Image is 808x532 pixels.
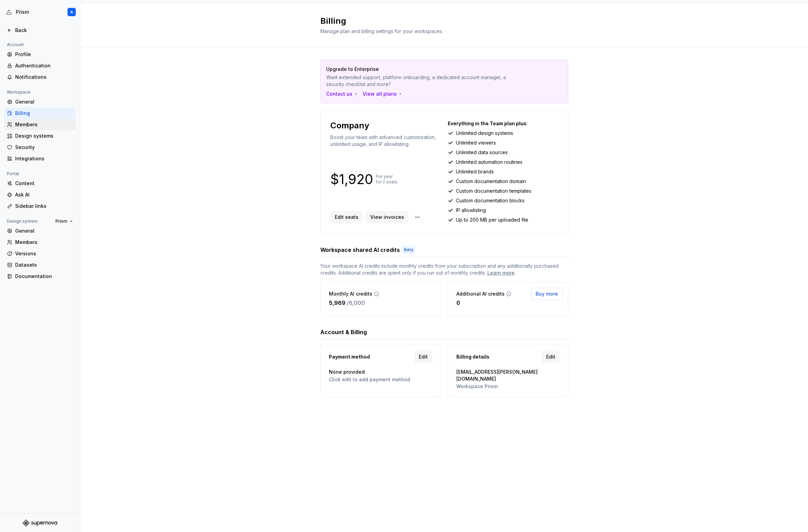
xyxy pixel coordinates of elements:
a: Integrations [4,153,76,164]
span: Manage plan and billing settings for your workspaces [320,28,442,34]
a: Members [4,119,76,130]
p: Upgrade to Enterprise [326,66,514,73]
a: Authentication [4,60,76,71]
span: Payment method [329,353,370,360]
span: [EMAIL_ADDRESS][PERSON_NAME][DOMAIN_NAME] [456,369,560,382]
a: View invoices [366,211,408,223]
span: Workspace Prism [456,383,560,390]
p: Unlimited design systems [456,130,513,137]
div: Notifications [15,74,73,81]
button: Edit seats [330,211,363,223]
button: PrismA [1,4,79,20]
div: General [15,98,73,105]
h3: Account & Billing [320,328,367,336]
div: Back [15,27,73,34]
div: Documentation [15,273,73,280]
p: Everything in the Team plan plus: [448,120,558,127]
button: View all plans [363,91,403,97]
div: Design system [4,217,40,225]
div: Members [15,121,73,128]
p: Unlimited viewers [456,139,496,146]
a: Notifications [4,72,76,83]
div: Content [15,180,73,187]
span: Edit [419,353,428,360]
a: Documentation [4,271,76,282]
p: Company [330,120,369,131]
p: Unlimited data sources [456,149,508,156]
div: Prism [16,9,29,15]
a: Profile [4,49,76,60]
a: Members [4,237,76,248]
p: 0 [456,299,460,307]
div: Integrations [15,155,73,162]
p: $1,920 [330,175,373,183]
h2: Billing [320,15,560,26]
span: Buy more [536,290,558,297]
div: Design systems [15,132,73,139]
div: General [15,227,73,234]
span: Prism [55,219,67,224]
p: Up to 200 MB per uploaded file [456,216,528,223]
div: Sidebar links [15,203,73,210]
p: Unlimited brands [456,168,494,175]
div: Ask AI [15,191,73,198]
svg: Supernova Logo [23,520,57,526]
a: Versions [4,248,76,259]
a: Back [4,25,76,36]
a: Content [4,178,76,189]
img: 933d721a-f27f-49e1-b294-5bdbb476d662.png [5,8,13,16]
div: Workspace [4,88,33,96]
p: / 6,000 [347,299,365,307]
p: Per year for 2 seats [376,174,397,185]
a: Design systems [4,130,76,141]
span: Your workspace AI credits include monthly credits from your subscription and any additionally pur... [320,263,568,276]
p: Boost your team with advanced customization, unlimited usage, and IP allowlisting. [330,134,441,148]
h3: Workspace shared AI credits [320,246,400,254]
span: View invoices [370,214,404,221]
div: Beta [403,246,415,253]
p: Additional AI credits [456,290,505,297]
span: None provided [329,369,432,375]
a: Security [4,142,76,153]
div: Portal [4,170,22,178]
a: Sidebar links [4,201,76,212]
button: Contact us [326,91,359,97]
a: Edit [414,351,432,363]
p: Custom documentation templates [456,188,531,194]
span: Billing details [456,353,489,360]
button: Buy more [531,288,562,300]
div: Members [15,239,73,246]
a: Ask AI [4,189,76,200]
div: Billing [15,110,73,117]
div: Versions [15,250,73,257]
div: Authentication [15,62,73,69]
div: Account [4,41,27,49]
a: Datasets [4,259,76,270]
p: Monthly AI credits [329,290,372,297]
div: Profile [15,51,73,58]
p: IP allowlisting [456,207,486,214]
span: Click edit to add payment method [329,376,432,383]
span: Edit seats [335,214,359,221]
div: A [70,9,73,15]
p: Want extended support, platform onboarding, a dedicated account manager, a security checklist and... [326,74,514,88]
a: Learn more [487,269,515,276]
p: Custom documentation blocks [456,197,525,204]
p: Unlimited automation routines [456,159,522,166]
a: General [4,225,76,236]
div: Security [15,144,73,151]
span: Edit [546,353,555,360]
a: General [4,96,76,107]
p: Custom documentation domain [456,178,526,185]
a: Billing [4,108,76,119]
p: 5,969 [329,299,345,307]
a: Edit [542,351,560,363]
div: Datasets [15,262,73,268]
